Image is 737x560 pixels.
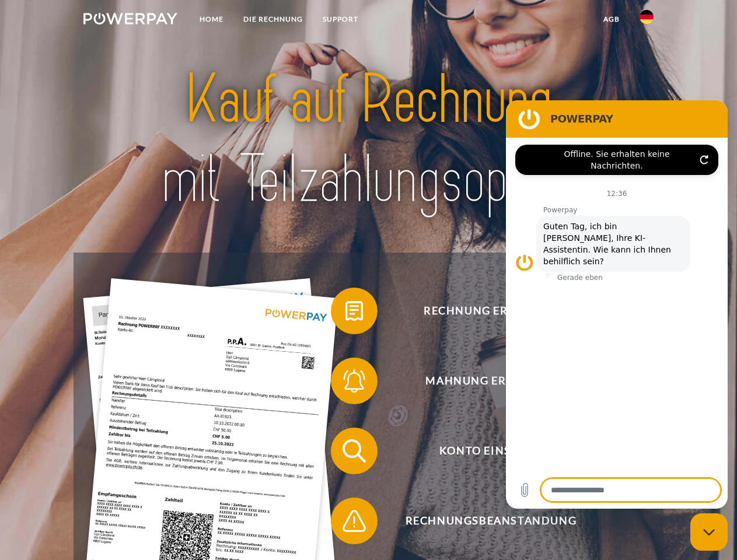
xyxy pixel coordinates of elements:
[233,9,313,30] a: DIE RECHNUNG
[331,428,634,474] button: Konto einsehen
[340,506,369,535] img: qb_warning.svg
[640,10,654,24] img: de
[348,288,634,334] span: Rechnung erhalten?
[348,498,634,544] span: Rechnungsbeanstandung
[190,9,233,30] a: Home
[83,13,177,24] img: logo-powerpay-white.svg
[331,358,634,404] button: Mahnung erhalten?
[340,436,369,466] img: qb_search.svg
[111,56,626,223] img: title-powerpay_de.svg
[506,100,728,509] iframe: Messaging-Fenster
[313,9,368,30] a: SUPPORT
[340,296,369,325] img: qb_bill.svg
[348,358,634,404] span: Mahnung erhalten?
[348,428,634,474] span: Konto einsehen
[690,513,728,551] iframe: Schaltfläche zum Öffnen des Messaging-Fensters; Konversation läuft
[331,498,634,544] button: Rechnungsbeanstandung
[593,9,630,30] a: agb
[331,288,634,334] button: Rechnung erhalten?
[340,366,369,395] img: qb_bell.svg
